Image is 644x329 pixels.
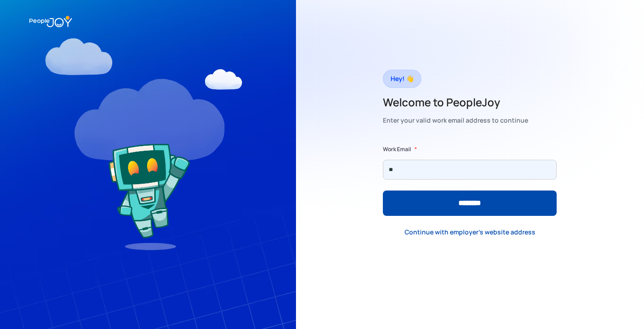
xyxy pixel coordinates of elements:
div: Hey! 👋 [391,72,414,85]
div: Continue with employer's website address [405,228,535,237]
a: Continue with employer's website address [397,223,543,241]
form: Form [383,145,557,216]
label: Work Email [383,145,411,154]
div: Enter your valid work email address to continue [383,114,528,127]
h2: Welcome to PeopleJoy [383,95,528,110]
